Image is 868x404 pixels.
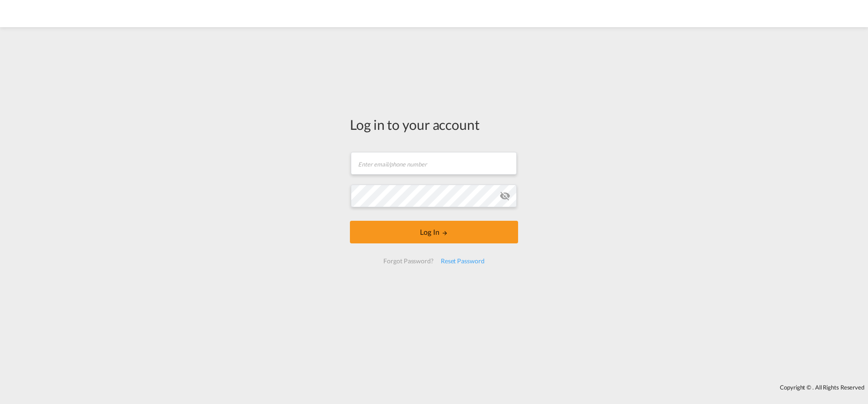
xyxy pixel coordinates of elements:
div: Forgot Password? [380,253,437,269]
md-icon: icon-eye-off [500,190,510,201]
div: Log in to your account [350,115,518,134]
button: LOGIN [350,221,518,243]
div: Reset Password [437,253,488,269]
input: Enter email/phone number [351,152,517,175]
